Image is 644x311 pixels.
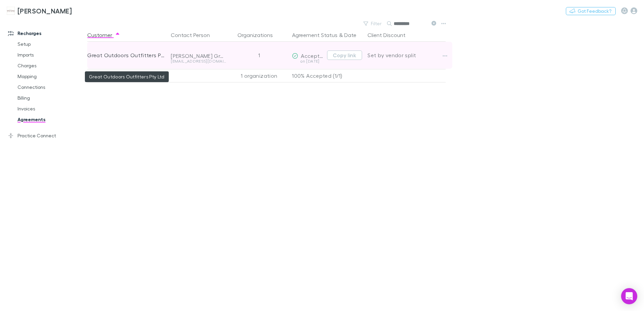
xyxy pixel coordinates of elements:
button: Got Feedback? [566,7,616,15]
div: 1 customer [87,69,168,82]
a: Billing [11,93,91,103]
div: Great Outdoors Outfitters Pty Ltd [87,42,165,69]
a: Invoices [11,103,91,114]
p: 100% Accepted (1/1) [292,69,362,82]
button: Copy link [327,50,362,60]
a: Imports [11,49,91,60]
a: Mapping [11,71,91,82]
button: Client Discount [367,28,414,42]
img: Hales Douglass's Logo [7,7,15,15]
a: [PERSON_NAME] [3,3,76,19]
a: Setup [11,39,91,49]
div: 1 [229,42,289,69]
h3: [PERSON_NAME] [18,7,72,15]
div: Open Intercom Messenger [621,288,637,304]
div: on [DATE] [292,59,324,63]
span: Accepted [301,53,326,59]
a: Charges [11,60,91,71]
a: Connections [11,82,91,93]
button: Customer [87,28,120,42]
div: [EMAIL_ADDRESS][DOMAIN_NAME] [171,59,226,63]
button: Organizations [237,28,281,42]
button: Filter [360,20,386,28]
div: & [292,28,362,42]
a: Practice Connect [1,130,91,141]
div: Set by vendor split [367,42,446,69]
a: Agreements [11,114,91,125]
div: [PERSON_NAME] Great Outdoors Outfitters Pty Ltd [171,53,226,59]
button: Agreement Status [292,28,337,42]
button: Contact Person [171,28,218,42]
a: Recharges [1,28,91,39]
div: 1 organization [229,69,289,82]
button: Date [344,28,356,42]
